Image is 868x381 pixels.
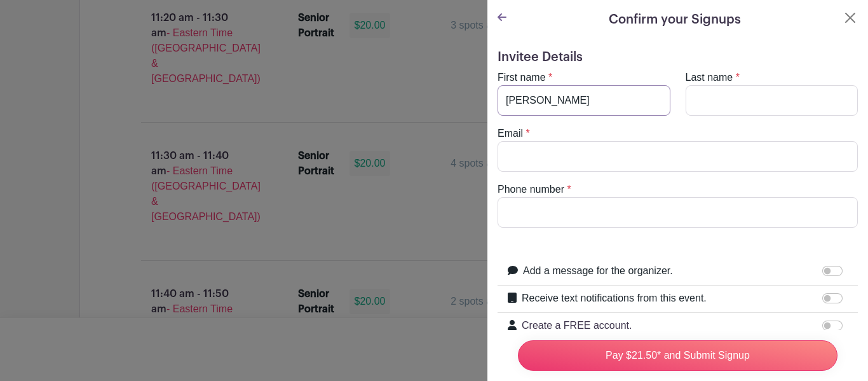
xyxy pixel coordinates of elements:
[498,182,564,197] label: Phone number
[522,291,707,306] label: Receive text notifications from this event.
[498,70,546,85] label: First name
[498,50,858,65] h5: Invitee Details
[609,10,741,29] h5: Confirm your Signups
[522,318,820,333] p: Create a FREE account.
[686,70,733,85] label: Last name
[518,340,837,371] input: Pay $21.50* and Submit Signup
[523,263,673,279] label: Add a message for the organizer.
[498,126,523,141] label: Email
[843,10,858,25] button: Close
